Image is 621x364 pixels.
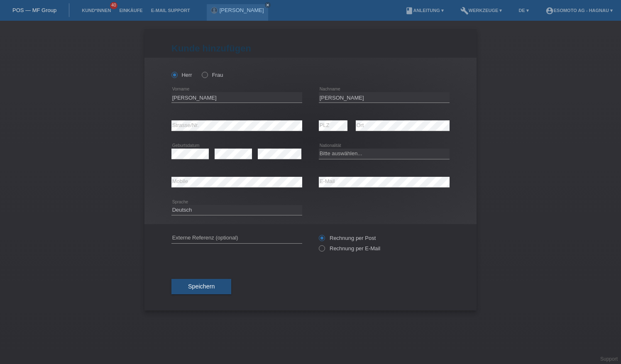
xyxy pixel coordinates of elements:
a: buildWerkzeuge ▾ [456,8,506,13]
i: account_circle [545,7,554,15]
i: build [460,7,469,15]
a: E-Mail Support [147,8,194,13]
label: Rechnung per Post [319,235,376,241]
a: Einkäufe [115,8,147,13]
h1: Kunde hinzufügen [171,43,450,54]
span: 40 [110,2,117,9]
a: DE ▾ [514,8,533,13]
input: Rechnung per Post [319,235,324,245]
label: Herr [171,72,192,78]
input: Rechnung per E-Mail [319,245,324,256]
a: [PERSON_NAME] [220,7,264,13]
label: Frau [202,72,223,78]
input: Herr [171,72,177,77]
i: book [405,7,413,15]
a: bookAnleitung ▾ [401,8,448,13]
button: Speichern [171,279,231,295]
i: close [266,3,270,7]
a: account_circleEsomoto AG - Hagnau ▾ [541,8,617,13]
a: close [265,2,271,8]
label: Rechnung per E-Mail [319,245,380,252]
span: Speichern [188,283,215,290]
input: Frau [202,72,207,77]
a: POS — MF Group [12,7,56,13]
a: Kund*innen [78,8,115,13]
a: Support [600,356,618,362]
